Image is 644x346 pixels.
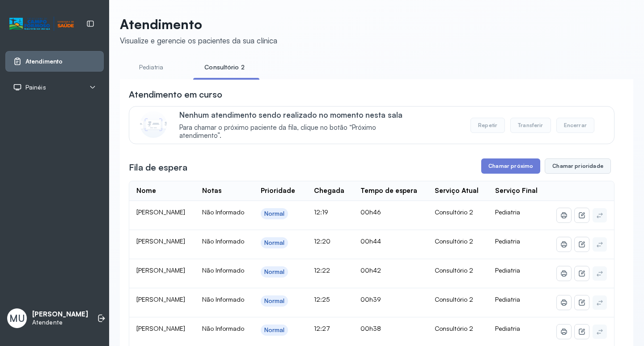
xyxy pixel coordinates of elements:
span: [PERSON_NAME] [136,208,185,216]
span: 12:27 [314,325,330,332]
div: Visualize e gerencie os pacientes da sua clínica [120,36,277,45]
a: Consultório 2 [193,60,256,75]
span: Não Informado [202,208,244,216]
h3: Atendimento em curso [129,88,222,101]
span: 12:22 [314,266,330,274]
span: Não Informado [202,295,244,303]
span: Não Informado [202,266,244,274]
img: Imagem de CalloutCard [140,111,167,138]
div: Normal [264,297,285,305]
div: Chegada [314,187,344,195]
span: Pediatria [495,208,520,216]
span: Atendimento [25,58,63,65]
span: Pediatria [495,295,520,303]
span: 00h38 [360,325,381,332]
div: Consultório 2 [435,325,481,333]
span: 12:19 [314,208,328,216]
span: [PERSON_NAME] [136,295,185,303]
div: Notas [202,187,221,195]
span: 00h44 [360,237,381,245]
button: Transferir [510,118,551,133]
a: Pediatria [120,60,182,75]
button: Encerrar [556,118,594,133]
div: Tempo de espera [360,187,417,195]
h3: Fila de espera [129,161,187,174]
p: Atendimento [120,16,277,32]
p: Atendente [32,319,88,326]
div: Serviço Final [495,187,538,195]
span: Painéis [25,84,46,91]
span: Pediatria [495,266,520,274]
button: Chamar próximo [481,158,540,174]
span: Pediatria [495,237,520,245]
span: 00h42 [360,266,381,274]
a: Atendimento [13,57,96,66]
div: Prioridade [261,187,295,195]
span: [PERSON_NAME] [136,325,185,332]
div: Consultório 2 [435,208,481,216]
span: 00h39 [360,295,381,303]
div: Consultório 2 [435,295,481,303]
span: [PERSON_NAME] [136,237,185,245]
span: 00h46 [360,208,381,216]
span: Para chamar o próximo paciente da fila, clique no botão “Próximo atendimento”. [179,124,416,141]
p: Nenhum atendimento sendo realizado no momento nesta sala [179,110,416,120]
div: Serviço Atual [435,187,479,195]
span: [PERSON_NAME] [136,266,185,274]
div: Normal [264,268,285,276]
div: Normal [264,326,285,334]
div: Consultório 2 [435,266,481,274]
img: Logotipo do estabelecimento [9,17,74,31]
span: 12:20 [314,237,330,245]
div: Consultório 2 [435,237,481,245]
span: 12:25 [314,295,330,303]
div: Nome [136,187,156,195]
div: Normal [264,239,285,247]
span: Não Informado [202,325,244,332]
button: Chamar prioridade [545,158,611,174]
span: Pediatria [495,325,520,332]
span: Não Informado [202,237,244,245]
div: Normal [264,210,285,218]
button: Repetir [470,118,505,133]
p: [PERSON_NAME] [32,310,88,319]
